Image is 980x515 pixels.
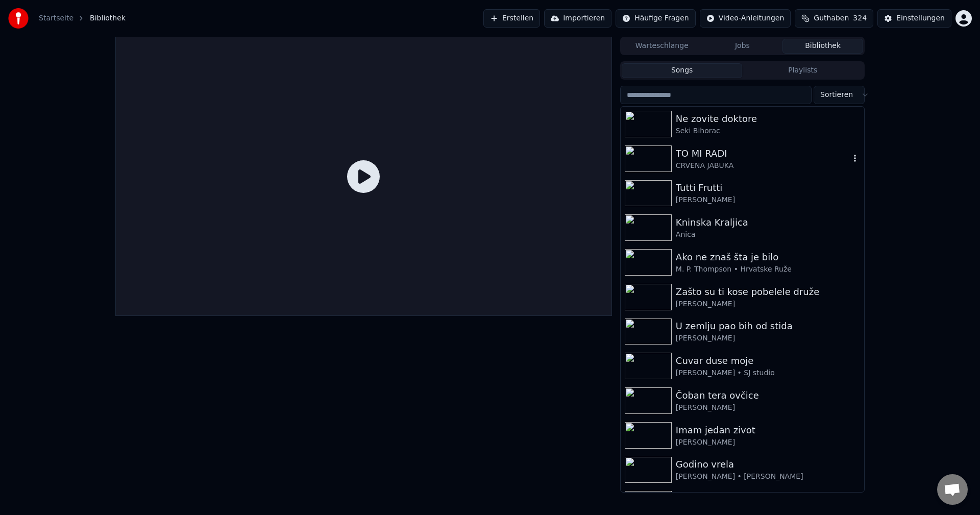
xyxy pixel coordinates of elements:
[676,126,860,136] div: Seki Bihorac
[676,299,860,309] div: [PERSON_NAME]
[39,13,73,23] a: Startseite
[820,90,853,100] span: Sortieren
[676,146,850,161] div: TO MI RADI
[676,423,860,437] div: Imam jedan zivot
[90,13,126,23] span: Bibliothek
[622,39,702,54] button: Warteschlange
[676,230,860,240] div: Anica
[676,161,850,171] div: CRVENA JABUKA
[676,215,860,230] div: Kninska Kraljica
[544,9,611,28] button: Importieren
[676,285,860,299] div: Zašto su ti kose pobelele druže
[676,319,860,333] div: U zemlju pao bih od stida
[795,9,873,28] button: Guthaben324
[896,13,945,23] div: Einstellungen
[782,39,863,54] button: Bibliothek
[676,354,860,368] div: Cuvar duse moje
[39,13,126,23] nav: breadcrumb
[742,63,863,78] button: Playlists
[483,9,540,28] button: Erstellen
[676,368,860,378] div: [PERSON_NAME] • SJ studio
[616,9,696,28] button: Häufige Fragen
[676,403,860,413] div: [PERSON_NAME]
[676,264,860,275] div: M. P. Thompson • Hrvatske Ruže
[700,9,791,28] button: Video-Anleitungen
[676,250,860,264] div: Ako ne znaš šta je bilo
[676,457,860,472] div: Godino vrela
[676,195,860,205] div: [PERSON_NAME]
[676,112,860,126] div: Ne zovite doktore
[676,472,860,482] div: [PERSON_NAME] • [PERSON_NAME]
[622,63,743,78] button: Songs
[853,13,867,23] span: 324
[937,474,968,505] a: Chat öffnen
[8,8,29,29] img: youka
[702,39,783,54] button: Jobs
[676,181,860,195] div: Tutti Frutti
[877,9,951,28] button: Einstellungen
[676,388,860,403] div: Čoban tera ovčice
[676,437,860,448] div: [PERSON_NAME]
[814,13,849,23] span: Guthaben
[676,333,860,344] div: [PERSON_NAME]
